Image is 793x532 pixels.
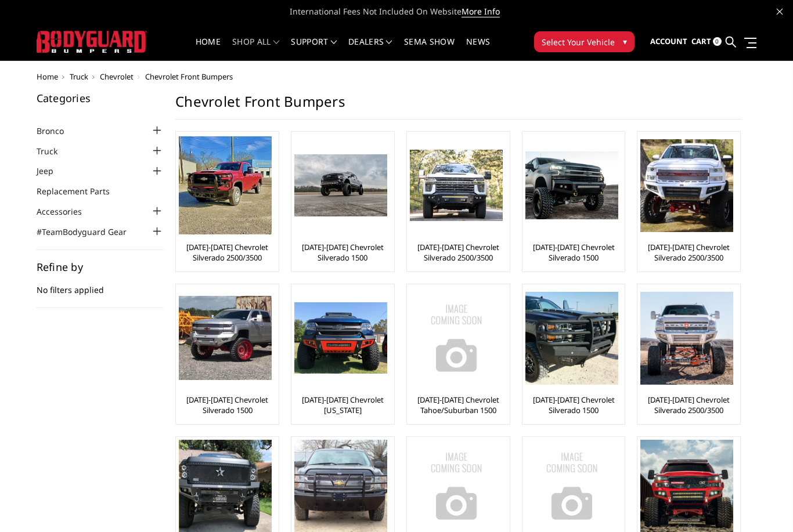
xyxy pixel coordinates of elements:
a: [DATE]-[DATE] Chevrolet Silverado 1500 [525,395,622,415]
a: [DATE]-[DATE] Chevrolet Silverado 1500 [525,242,622,263]
span: ▾ [623,35,627,48]
a: No Image [410,287,507,389]
a: Chevrolet [100,71,134,82]
a: [DATE]-[DATE] Chevrolet Silverado 1500 [179,395,276,415]
a: Accessories [37,205,96,218]
span: Chevrolet Front Bumpers [145,71,233,82]
img: BODYGUARD BUMPERS [37,31,147,52]
a: Home [37,71,58,82]
button: Select Your Vehicle [534,31,635,52]
h5: Refine by [37,262,164,272]
span: 0 [713,37,722,46]
a: More Info [462,6,500,17]
a: Support [291,38,337,60]
a: #TeamBodyguard Gear [37,226,141,238]
a: Truck [70,71,88,82]
img: No Image [410,292,503,385]
a: SEMA Show [404,38,455,60]
a: Dealers [348,38,392,60]
a: [DATE]-[DATE] Chevrolet Silverado 2500/3500 [410,242,507,263]
a: shop all [232,38,279,60]
span: Account [650,36,687,46]
a: [DATE]-[DATE] Chevrolet Silverado 1500 [294,242,391,263]
a: Cart 0 [691,26,722,57]
a: Replacement Parts [37,185,124,197]
h1: Chevrolet Front Bumpers [175,93,742,120]
a: News [466,38,490,60]
a: Account [650,26,687,57]
div: No filters applied [37,262,164,308]
a: Bronco [37,125,78,137]
a: Jeep [37,165,68,177]
a: [DATE]-[DATE] Chevrolet Silverado 2500/3500 [640,395,737,415]
a: Truck [37,145,72,157]
span: Select Your Vehicle [542,36,615,48]
a: [DATE]-[DATE] Chevrolet Silverado 2500/3500 [640,242,737,263]
a: Home [196,38,221,60]
a: [DATE]-[DATE] Chevrolet Silverado 2500/3500 [179,242,276,263]
span: Cart [691,36,711,46]
a: [DATE]-[DATE] Chevrolet [US_STATE] [294,395,391,415]
h5: Categories [37,93,164,103]
a: [DATE]-[DATE] Chevrolet Tahoe/Suburban 1500 [410,395,507,415]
